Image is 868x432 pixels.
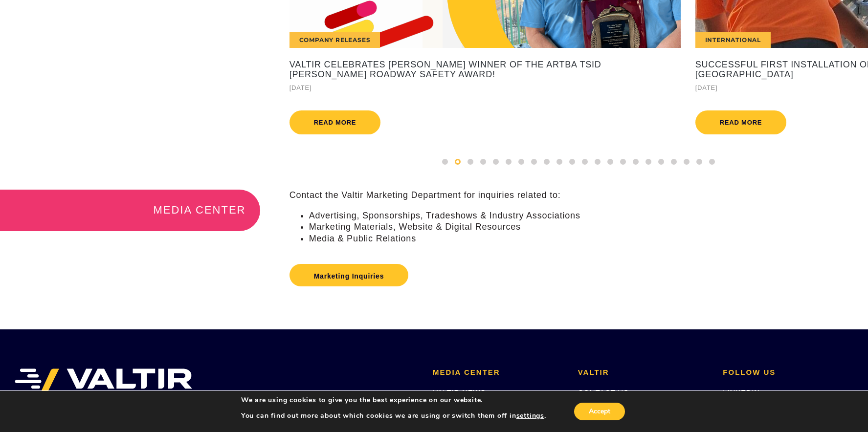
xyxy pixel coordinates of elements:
li: Marketing Materials, Website & Digital Resources [309,221,868,233]
h2: MEDIA CENTER [433,368,563,377]
p: Contact the Valtir Marketing Department for inquiries related to: [289,190,868,201]
a: Read more [289,110,381,134]
img: VALTIR [15,368,192,393]
div: [DATE] [289,82,681,93]
div: International [695,32,771,48]
p: You can find out more about which cookies we are using or switch them off in . [241,411,546,420]
li: Media & Public Relations [309,233,868,244]
a: Valtir Celebrates [PERSON_NAME] Winner of the ARTBA TSID [PERSON_NAME] Roadway Safety Award! [289,60,681,80]
a: Marketing Inquiries [289,264,409,286]
button: settings [516,411,544,420]
a: VALTIR NEWS [433,388,486,396]
a: LINKEDIN [723,388,760,396]
h2: FOLLOW US [723,368,853,377]
li: Advertising, Sponsorships, Tradeshows & Industry Associations [309,210,868,221]
a: Read more [695,110,787,134]
button: Accept [574,403,625,420]
p: We are using cookies to give you the best experience on our website. [241,396,546,405]
h2: VALTIR [578,368,709,377]
div: Company Releases [289,32,380,48]
a: CONTACT US [578,388,629,396]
